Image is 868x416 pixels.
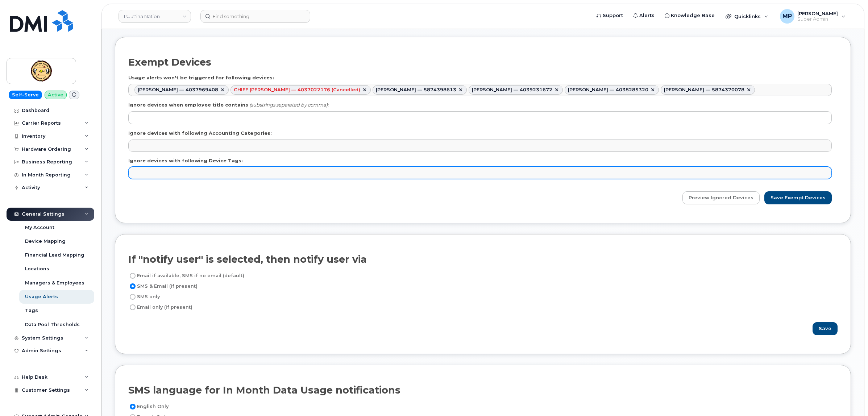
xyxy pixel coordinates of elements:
[234,87,360,92] span: CHIEF [PERSON_NAME] — 4037022176 (Cancelled)
[775,9,851,24] div: Michael Partack
[813,322,838,336] button: Save
[603,12,623,19] span: Support
[591,8,628,23] a: Support
[200,10,310,23] input: Find something...
[128,254,367,265] h2: If "notify user" is selected, then notify user via
[682,191,760,205] button: Preview Ignored Devices
[128,282,198,291] label: SMS & Email (if present)
[128,292,160,301] label: SMS only
[734,13,761,19] span: Quicklinks
[130,404,136,409] input: English Only
[376,87,456,93] div: [PERSON_NAME] — 5874398613
[128,130,272,137] label: Ignore devices with following Accounting Categories:
[128,74,274,81] label: Usage alerts won't be triggered for following devices:
[797,16,838,22] span: Super Admin
[128,271,244,280] label: Email if available, SMS if no email (default)
[128,101,248,108] label: Ignore devices when employee title contains
[128,57,211,68] h2: Exempt Devices
[664,87,744,93] div: [PERSON_NAME] — 5874370078
[720,9,773,24] div: Quicklinks
[782,12,792,21] span: MP
[130,294,136,300] input: SMS only
[128,402,169,411] label: English Only
[628,8,660,23] a: Alerts
[639,12,655,19] span: Alerts
[138,87,218,93] div: [PERSON_NAME] — 4037969408
[764,191,832,205] input: Save Exempt Devices
[130,273,136,279] input: Email if available, SMS if no email (default)
[128,157,243,164] label: Ignore devices with following Device Tags:
[249,102,329,108] i: (substrings separated by comma):
[797,11,838,16] span: [PERSON_NAME]
[472,87,552,93] div: [PERSON_NAME] — 4039231672
[128,385,400,396] h2: SMS language for In Month Data Usage notifications
[671,12,715,19] span: Knowledge Base
[568,87,648,93] div: [PERSON_NAME] — 4038285320
[119,10,191,23] a: Tsuut'ina Nation
[130,283,136,289] input: SMS & Email (if present)
[130,304,136,310] input: Email only (if present)
[128,303,192,312] label: Email only (if present)
[660,8,720,23] a: Knowledge Base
